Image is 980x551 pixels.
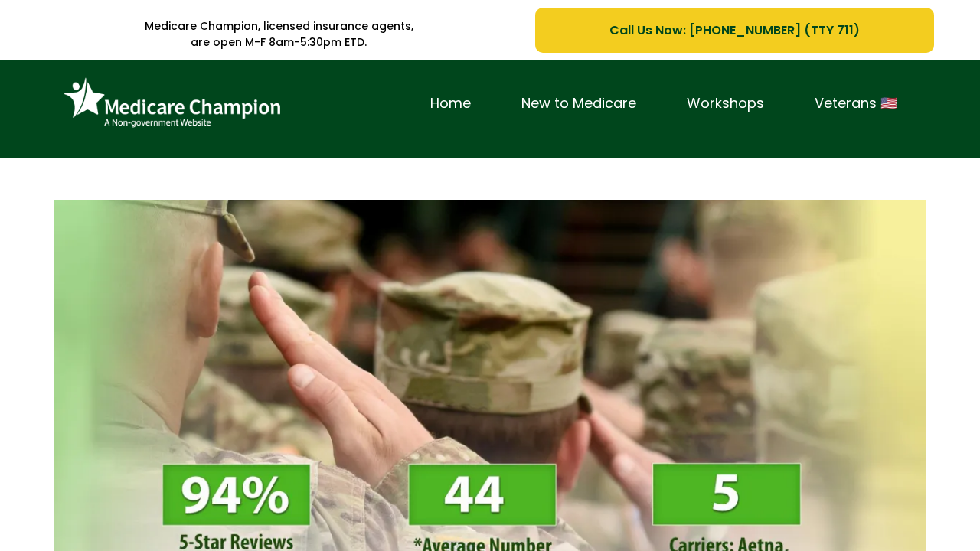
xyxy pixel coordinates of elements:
a: Veterans 🇺🇸 [789,92,923,116]
a: Call Us Now: 1-833-823-1990 (TTY 711) [535,8,934,53]
a: New to Medicare [496,92,661,116]
a: Home [405,92,496,116]
p: Medicare Champion, licensed insurance agents, [46,18,512,34]
a: Workshops [661,92,789,116]
span: Call Us Now: [PHONE_NUMBER] (TTY 711) [609,21,860,40]
img: Brand Logo [57,72,287,135]
p: are open M-F 8am-5:30pm ETD. [46,34,512,51]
